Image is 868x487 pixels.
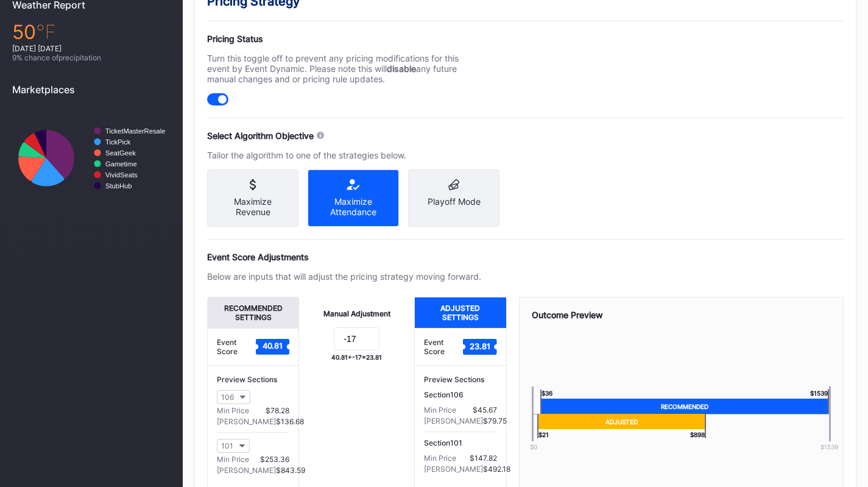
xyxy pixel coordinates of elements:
[105,127,165,135] text: TicketMasterResale
[424,416,483,425] div: [PERSON_NAME]
[12,84,171,96] div: Marketplaces
[424,464,483,474] div: [PERSON_NAME]
[808,443,850,450] div: $ 1539
[266,406,289,415] div: $78.28
[208,297,298,328] div: Recommended Settings
[217,390,250,404] button: 106
[260,455,289,464] div: $253.36
[424,375,496,384] div: Preview Sections
[105,149,136,157] text: SeatGeek
[217,338,256,356] div: Event Score
[537,429,549,438] div: $ 21
[418,196,490,207] div: Playoff Mode
[424,338,463,356] div: Event Score
[512,443,555,450] div: $0
[12,44,171,53] div: [DATE] [DATE]
[217,439,250,453] button: 101
[424,438,496,447] div: Section 101
[105,160,137,168] text: Gametime
[540,389,552,399] div: $ 36
[217,375,289,384] div: Preview Sections
[540,399,829,414] div: Recommended
[207,150,481,160] div: Tailor the algorithm to one of the strategies below.
[470,453,497,463] div: $147.82
[317,196,389,217] div: Maximize Attendance
[331,354,382,361] div: 40.81 + -17 = 23.81
[207,130,314,141] div: Select Algorithm Objective
[415,297,506,328] div: Adjusted Settings
[690,429,706,438] div: $ 898
[217,196,289,217] div: Maximize Revenue
[105,182,132,190] text: StubHub
[276,466,305,475] div: $843.59
[207,271,481,282] div: Below are inputs that will adjust the pricing strategy moving forward.
[532,310,831,320] div: Outcome Preview
[424,453,456,463] div: Min Price
[483,464,510,474] div: $492.18
[810,389,829,399] div: $ 1539
[473,405,497,414] div: $45.67
[424,405,456,414] div: Min Price
[207,252,844,262] div: Event Score Adjustments
[105,171,138,179] text: VividSeats
[387,63,416,74] strong: disable
[262,341,283,351] text: 40.81
[105,138,131,146] text: TickPick
[424,390,496,399] div: Section 106
[221,393,234,402] div: 106
[12,105,171,212] svg: Chart title
[217,455,249,464] div: Min Price
[470,341,490,351] text: 23.81
[12,20,171,44] div: 50
[207,34,481,44] div: Pricing Status
[217,417,276,426] div: [PERSON_NAME]
[12,53,171,62] div: 9 % chance of precipitation
[221,441,233,450] div: 101
[217,406,249,415] div: Min Price
[537,414,706,429] div: Adjusted
[276,417,304,426] div: $136.68
[207,53,481,84] div: Turn this toggle off to prevent any pricing modifications for this event by Event Dynamic. Please...
[217,466,276,475] div: [PERSON_NAME]
[323,309,390,318] div: Manual Adjustment
[36,20,56,44] span: ℉
[483,416,507,425] div: $79.75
